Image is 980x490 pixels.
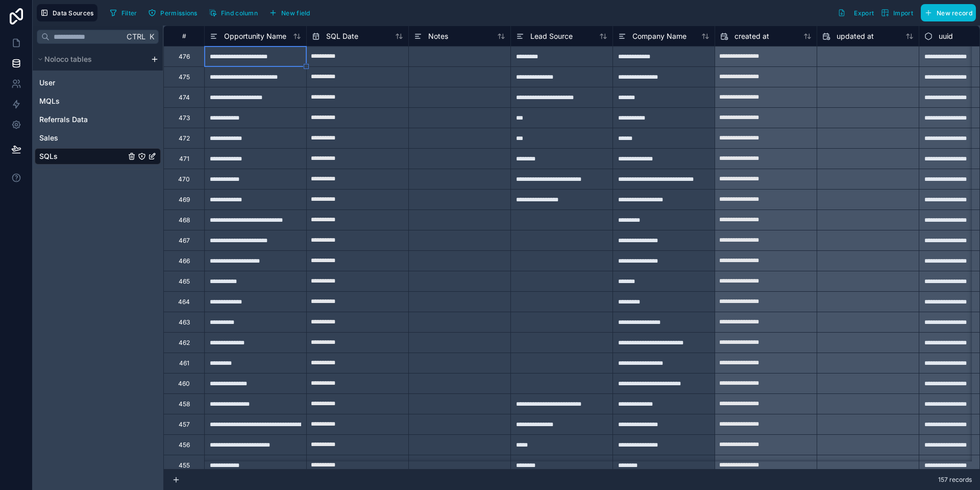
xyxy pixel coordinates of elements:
[160,9,197,17] span: Permissions
[854,9,874,17] span: Export
[179,237,190,245] div: 467
[121,9,137,17] span: Filter
[179,53,190,61] div: 476
[39,78,55,88] span: User
[179,339,190,347] div: 462
[179,196,190,204] div: 469
[893,9,913,17] span: Import
[205,5,261,20] button: Find column
[39,133,126,143] a: Sales
[179,400,190,408] div: 458
[179,73,190,81] div: 475
[37,4,97,21] button: Data Sources
[126,30,146,43] span: Ctrl
[917,4,976,21] a: New record
[148,33,155,40] span: K
[39,151,126,161] a: SQLs
[179,216,190,224] div: 468
[178,380,190,388] div: 460
[428,31,448,41] span: Notes
[35,52,146,66] button: Noloco tables
[39,78,126,88] a: User
[179,461,190,470] div: 455
[179,94,190,102] div: 474
[179,318,190,326] div: 463
[179,277,190,286] div: 465
[734,31,769,41] span: created at
[171,32,197,40] div: #
[144,5,201,20] button: Permissions
[39,114,88,125] span: Referrals Data
[939,31,953,41] span: uuid
[35,93,161,109] div: MQLs
[39,151,58,161] span: SQLs
[178,298,190,306] div: 464
[44,54,92,64] span: Noloco tables
[35,111,161,128] div: Referrals Data
[179,421,190,429] div: 457
[281,9,310,17] span: New field
[39,114,126,125] a: Referrals Data
[265,5,314,20] button: New field
[179,155,189,163] div: 471
[35,130,161,146] div: Sales
[530,31,573,41] span: Lead Source
[632,31,687,41] span: Company Name
[921,4,976,21] button: New record
[877,4,917,21] button: Import
[39,133,58,143] span: Sales
[179,134,190,143] div: 472
[937,9,972,17] span: New record
[179,257,190,265] div: 466
[39,96,126,106] a: MQLs
[837,31,874,41] span: updated at
[938,476,972,484] span: 157 records
[179,359,189,367] div: 461
[834,4,877,21] button: Export
[106,5,141,20] button: Filter
[179,114,190,122] div: 473
[326,31,358,41] span: SQL Date
[39,96,60,106] span: MQLs
[144,5,205,20] a: Permissions
[35,148,161,165] div: SQLs
[178,175,190,183] div: 470
[224,31,286,41] span: Opportunity Name
[179,441,190,449] div: 456
[53,9,94,17] span: Data Sources
[35,75,161,91] div: User
[221,9,258,17] span: Find column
